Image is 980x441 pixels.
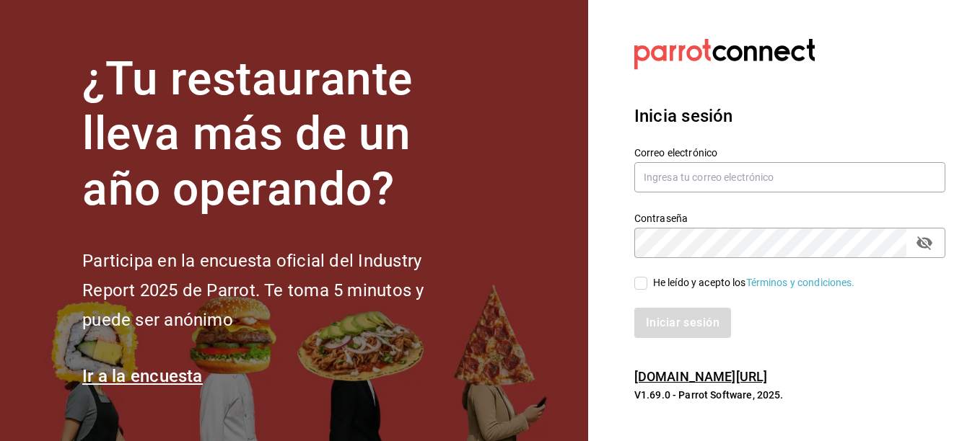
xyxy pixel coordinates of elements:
a: Ir a la encuesta [82,366,203,386]
a: Términos y condiciones. [746,277,855,288]
p: V1.69.0 - Parrot Software, 2025. [634,388,945,402]
label: Contraseña [634,213,945,223]
input: Ingresa tu correo electrónico [634,162,945,192]
h3: Inicia sesión [634,103,945,129]
h2: Participa en la encuesta oficial del Industry Report 2025 de Parrot. Te toma 5 minutos y puede se... [82,246,472,334]
h1: ¿Tu restaurante lleva más de un año operando? [82,52,472,218]
a: [DOMAIN_NAME][URL] [634,369,767,384]
div: He leído y acepto los [653,275,855,290]
label: Correo electrónico [634,147,945,157]
button: passwordField [912,231,937,255]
